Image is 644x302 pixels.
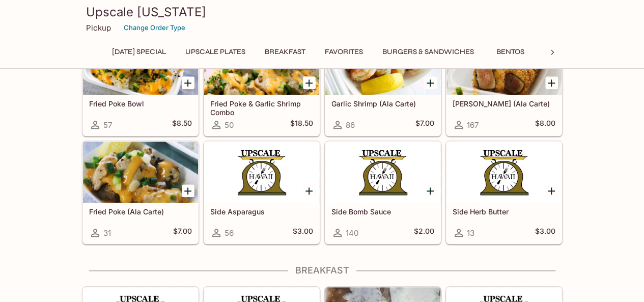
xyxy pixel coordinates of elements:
a: Side Bomb Sauce140$2.00 [325,141,441,244]
a: Side Asparagus56$3.00 [204,141,320,244]
a: Side Herb Butter13$3.00 [446,141,562,244]
div: Side Bomb Sauce [325,142,440,203]
h5: $18.50 [290,119,313,131]
button: Noodles [542,45,587,59]
h5: Fried Poke (Ala Carte) [89,207,192,216]
button: Add Ahi Katsu Roll (Ala Carte) [545,76,558,89]
h5: Fried Poke & Garlic Shrimp Combo [210,99,313,116]
button: Add Garlic Shrimp (Ala Carte) [424,76,437,89]
button: Add Side Herb Butter [545,184,558,197]
h5: $7.00 [173,227,192,239]
h5: $2.00 [414,227,434,239]
h5: $3.00 [293,227,313,239]
h5: $7.00 [415,119,434,131]
div: Fried Poke (Ala Carte) [83,142,198,203]
div: Fried Poke Bowl [83,34,198,95]
button: Add Fried Poke (Ala Carte) [182,184,194,197]
a: Fried Poke & Garlic Shrimp Combo50$18.50 [204,33,320,136]
h5: Side Asparagus [210,207,313,216]
span: 167 [467,120,479,130]
button: Favorites [319,45,369,59]
a: Fried Poke Bowl57$8.50 [82,33,199,136]
span: 57 [103,120,112,130]
span: 140 [346,228,358,238]
h3: Upscale [US_STATE] [86,4,558,20]
div: Fried Poke & Garlic Shrimp Combo [204,34,319,95]
button: Add Fried Poke & Garlic Shrimp Combo [303,76,316,89]
h5: Side Herb Butter [453,207,555,216]
h4: Breakfast [82,265,563,276]
h5: Fried Poke Bowl [89,99,192,108]
button: Change Order Type [119,20,190,36]
p: Pickup [86,23,111,33]
h5: $8.50 [172,119,192,131]
a: [PERSON_NAME] (Ala Carte)167$8.00 [446,33,562,136]
button: Add Side Asparagus [303,184,316,197]
span: 86 [346,120,355,130]
h5: Garlic Shrimp (Ala Carte) [331,99,434,108]
div: Side Herb Butter [446,142,562,203]
a: Garlic Shrimp (Ala Carte)86$7.00 [325,33,441,136]
span: 13 [467,228,474,238]
div: Side Asparagus [204,142,319,203]
div: Ahi Katsu Roll (Ala Carte) [446,34,562,95]
h5: [PERSON_NAME] (Ala Carte) [453,99,555,108]
span: 31 [103,228,111,238]
span: 50 [225,120,234,130]
button: Breakfast [259,45,311,59]
button: Burgers & Sandwiches [377,45,480,59]
h5: Side Bomb Sauce [331,207,434,216]
button: Add Fried Poke Bowl [182,76,194,89]
a: Fried Poke (Ala Carte)31$7.00 [82,141,199,244]
h5: $8.00 [535,119,555,131]
button: Bentos [488,45,534,59]
button: Add Side Bomb Sauce [424,184,437,197]
button: UPSCALE Plates [180,45,251,59]
span: 56 [225,228,234,238]
div: Garlic Shrimp (Ala Carte) [325,34,440,95]
h5: $3.00 [535,227,555,239]
button: [DATE] Special [106,45,172,59]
